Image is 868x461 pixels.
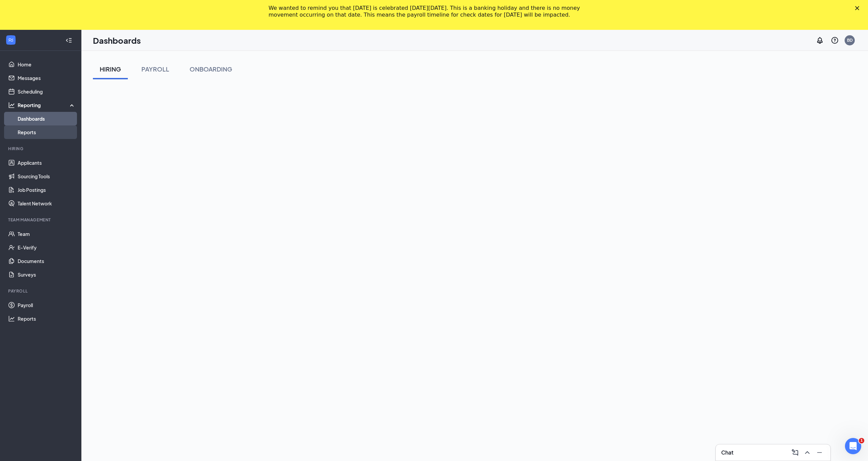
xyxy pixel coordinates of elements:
[269,5,589,18] div: We wanted to remind you that [DATE] is celebrated [DATE][DATE]. This is a banking holiday and the...
[18,312,76,325] a: Reports
[831,36,839,44] svg: QuestionInfo
[859,438,864,443] span: 1
[18,298,76,312] a: Payroll
[93,35,141,46] h1: Dashboards
[18,112,76,125] a: Dashboards
[8,288,74,294] div: Payroll
[18,85,76,98] a: Scheduling
[8,217,74,223] div: Team Management
[814,447,825,458] button: Minimize
[803,448,811,457] svg: ChevronUp
[18,102,76,108] div: Reporting
[802,447,813,458] button: ChevronUp
[815,448,824,457] svg: Minimize
[18,71,76,85] a: Messages
[18,183,76,197] a: Job Postings
[847,37,853,43] div: BD
[18,169,76,183] a: Sourcing Tools
[816,36,824,44] svg: Notifications
[190,65,232,73] div: ONBOARDING
[7,37,14,43] svg: WorkstreamLogo
[18,197,76,210] a: Talent Network
[18,227,76,241] a: Team
[791,448,799,457] svg: ComposeMessage
[8,102,15,108] svg: Analysis
[18,156,76,169] a: Applicants
[18,241,76,254] a: E-Verify
[18,268,76,281] a: Surveys
[18,254,76,268] a: Documents
[18,125,76,139] a: Reports
[18,58,76,71] a: Home
[845,438,861,454] iframe: Intercom live chat
[100,65,121,73] div: HIRING
[721,449,733,456] h3: Chat
[65,37,72,44] svg: Collapse
[141,65,169,73] div: PAYROLL
[8,146,74,152] div: Hiring
[790,447,801,458] button: ComposeMessage
[855,6,862,10] div: Close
